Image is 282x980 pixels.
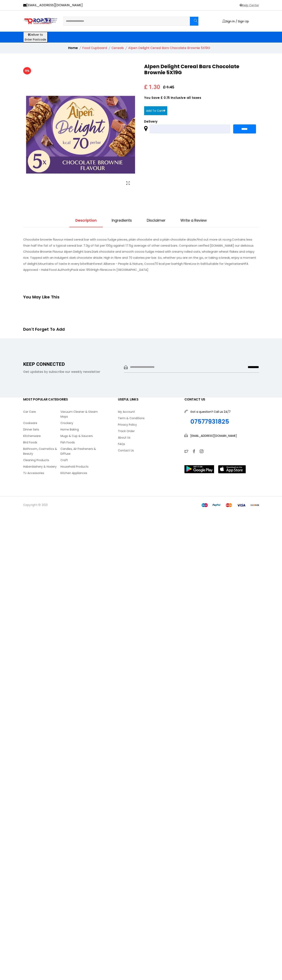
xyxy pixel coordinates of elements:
a: Tv Accessories [23,471,60,475]
span: Delivery [144,120,259,123]
li: Cereals [111,46,124,50]
a: Fish Foods [60,440,98,445]
button: Deliver toEnter Postcode [23,32,48,43]
a: Disclaimer [141,218,172,227]
a: Bathroom, Cosmetics & Beauty [23,446,60,456]
a: Contact Us [118,448,178,453]
a: About Us [118,435,178,440]
img: logo [23,18,57,25]
h2: keep connected [23,362,118,367]
a: Privacy Policy [118,422,178,427]
p: Chocolate brownie flavour mixed cereal bar with cocoa fudge pieces, plain chocolate and a plain c... [23,237,259,273]
a: Haberdashery & Hosiery [23,464,60,469]
a: Help Center [239,3,259,8]
a: Sign In / Sign Up [222,20,249,23]
a: Cleaning Products [23,458,60,463]
a: Car Care [23,409,60,414]
span: 11% [23,67,31,74]
a: My Account [118,409,178,414]
a: Track Order [118,429,178,434]
a: Bird Foods [23,440,60,445]
img: app-store [218,465,246,473]
a: Vacuum Cleaner & Steam Mops [60,409,98,419]
span: £ 1.30 [144,85,160,90]
a: Write a Review [174,218,213,227]
h2: Alpen Delight Cereal Bars Chocolate Brownie 5X19G [144,64,259,76]
a: Candles, Air Fresheners & Diffuse [60,446,98,456]
a: Description [69,218,103,227]
a: FAQs [118,442,178,446]
a: Home Baking [60,427,98,432]
h2: You May Like This [23,295,259,299]
a: 07577931825 [190,418,231,425]
p: Get updates by subscribe our weekly newsletter [23,369,118,374]
img: Alpen_Delight_Cereal_Bars_Chocolate_Brownie_5X19g_95g_℮.jpeg [23,77,138,192]
h3: Most Popular Categories [23,397,98,401]
a: Home [68,46,78,50]
button: Add To Cart [144,106,167,115]
span: You Save £ 0.15 Inclusive all taxes [144,96,259,99]
p: [EMAIL_ADDRESS][DOMAIN_NAME] [190,433,237,438]
span: £ 1.45 [163,85,174,90]
img: play-store [184,465,214,473]
a: Kitchen Appliances [60,471,98,475]
a: Mugs & Cup & Saucers [60,434,98,438]
li: Alpen Delight Cereal Bars Chocolate Brownie 5X19G [128,46,210,50]
a: Term & Conditions [118,416,178,421]
h2: Don't Forget To Add [23,327,259,331]
a: Ingredients [106,218,138,227]
a: Crockery [60,421,98,425]
a: [EMAIL_ADDRESS][DOMAIN_NAME] [23,3,83,8]
a: Kitchenware [23,434,60,438]
p: Copyright © 2021 [23,503,138,507]
li: Food Cupboard [82,46,107,50]
a: Dinner Sets [23,427,60,432]
h3: Contact Us [184,397,259,401]
h3: useful links [118,397,178,401]
a: Cookware [23,421,60,425]
a: Household Products [60,464,98,469]
p: Got a question? Call us 24/7 [190,409,231,414]
a: Craft [60,458,98,463]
